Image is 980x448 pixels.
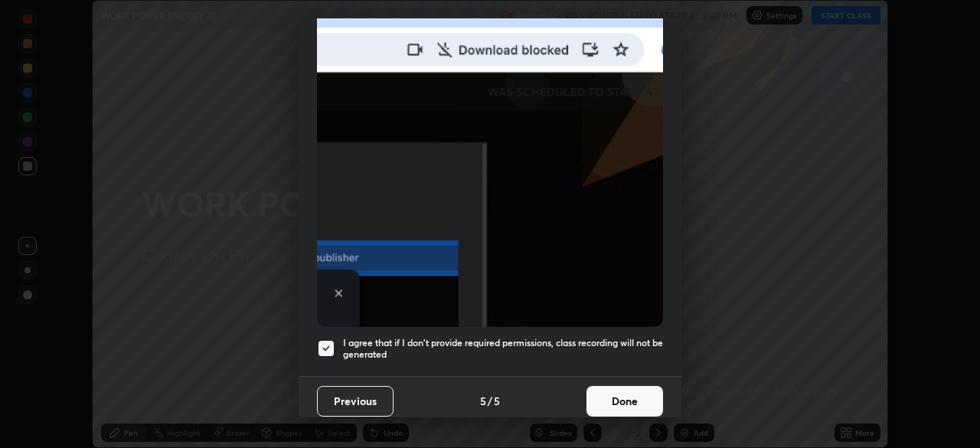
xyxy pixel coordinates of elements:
[480,393,486,409] h4: 5
[343,337,663,361] h5: I agree that if I don't provide required permissions, class recording will not be generated
[488,393,492,409] h4: /
[317,386,394,417] button: Previous
[586,386,663,417] button: Done
[494,393,500,409] h4: 5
